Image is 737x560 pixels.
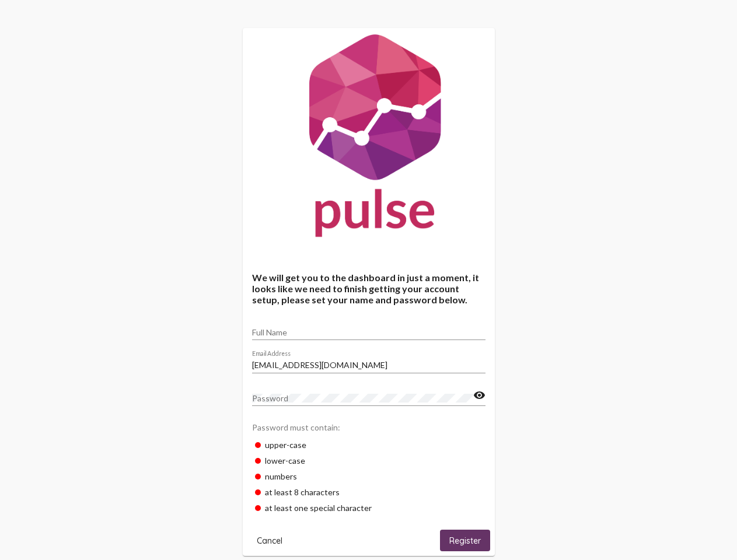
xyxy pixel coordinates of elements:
[252,484,485,500] div: at least 8 characters
[449,535,481,546] span: Register
[473,388,485,402] mat-icon: visibility
[257,535,282,546] span: Cancel
[247,530,292,551] button: Cancel
[252,453,485,468] div: lower-case
[252,437,485,453] div: upper-case
[243,28,495,249] img: Pulse For Good Logo
[440,530,490,551] button: Register
[252,416,485,437] div: Password must contain:
[252,468,485,484] div: numbers
[252,500,485,516] div: at least one special character
[252,272,485,305] h4: We will get you to the dashboard in just a moment, it looks like we need to finish getting your a...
